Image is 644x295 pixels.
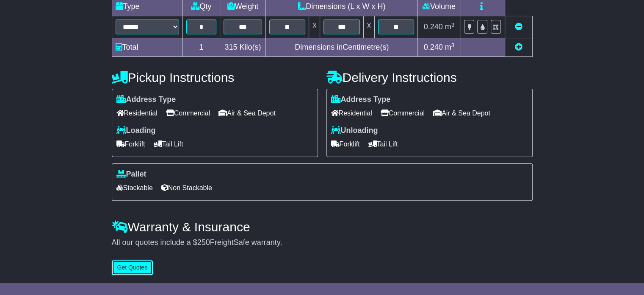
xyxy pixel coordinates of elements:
[116,170,146,179] label: Pallet
[445,43,455,51] span: m
[331,95,391,104] label: Address Type
[363,16,374,38] td: x
[424,43,443,51] span: 0.240
[309,16,320,38] td: x
[218,107,276,120] span: Air & Sea Depot
[220,38,265,57] td: Kilo(s)
[116,126,156,135] label: Loading
[182,38,220,57] td: 1
[112,70,318,84] h4: Pickup Instructions
[331,126,378,135] label: Unloading
[116,181,153,194] span: Stackable
[451,42,455,48] sup: 3
[451,22,455,28] sup: 3
[161,181,212,194] span: Non Stackable
[381,107,425,120] span: Commercial
[331,138,360,151] span: Forklift
[197,238,210,247] span: 250
[368,138,398,151] span: Tail Lift
[445,22,455,31] span: m
[424,22,443,31] span: 0.240
[154,138,183,151] span: Tail Lift
[116,95,176,104] label: Address Type
[166,107,210,120] span: Commercial
[224,43,237,51] span: 315
[433,107,490,120] span: Air & Sea Depot
[112,220,533,234] h4: Warranty & Insurance
[116,138,145,151] span: Forklift
[116,107,158,120] span: Residential
[515,43,522,51] a: Add new item
[112,238,533,247] div: All our quotes include a $ FreightSafe warranty.
[331,107,372,120] span: Residential
[515,22,522,31] a: Remove this item
[265,38,417,57] td: Dimensions in Centimetre(s)
[112,38,182,57] td: Total
[112,260,153,275] button: Get Quotes
[326,70,533,84] h4: Delivery Instructions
